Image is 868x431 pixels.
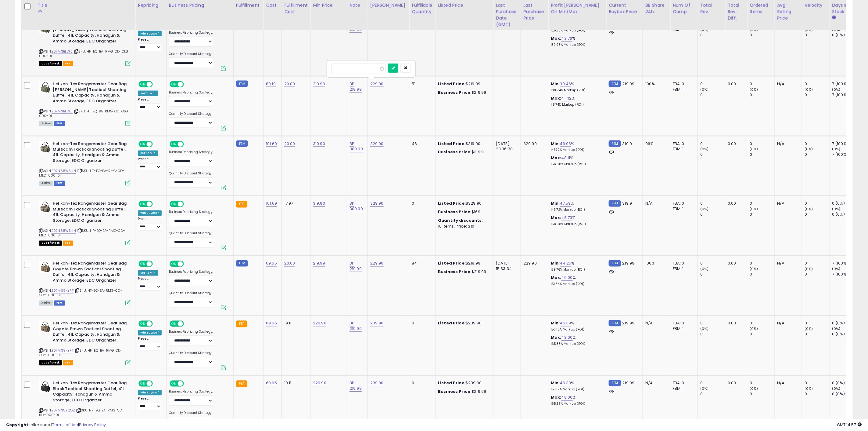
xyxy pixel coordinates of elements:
a: 48.00 [561,395,573,401]
div: 0 [700,32,725,38]
a: 80.19 [266,81,276,87]
span: All listings currently available for purchase on Amazon [39,181,53,186]
div: Set To Min [138,91,158,96]
label: Business Repricing Strategy: [169,150,213,155]
div: Fulfillable Quantity [412,2,433,15]
div: 0 [700,201,725,206]
div: 7 (100%) [832,141,857,147]
div: Set To Min [138,151,158,156]
small: (0%) [805,147,813,152]
div: 0.00 [728,141,742,147]
b: Min: [551,261,560,266]
div: $219.99 [438,261,489,266]
p: 156.08% Markup (ROI) [551,163,601,167]
div: Profit [PERSON_NAME] on Min/Max [551,2,604,15]
a: 46.39 [560,380,571,386]
div: 0 [750,272,774,277]
div: 100% [645,261,665,266]
a: 46.00 [561,275,573,281]
div: Fulfillment [236,2,261,9]
a: 48.73 [561,215,572,221]
div: Num of Comp. [673,2,695,15]
span: ON [170,82,178,87]
div: 7 (100%) [832,92,857,98]
div: 0 [805,272,829,277]
span: OFF [152,142,162,147]
div: N/A [645,201,665,206]
div: 46 [412,141,431,147]
div: 0 [805,92,829,98]
div: 0 (0%) [832,201,857,206]
div: 0 [700,81,725,87]
a: Terms of Use [52,422,78,428]
div: 0.00 [728,201,742,206]
div: ASIN: [39,81,131,125]
small: FBM [236,141,248,147]
div: Avg Selling Price [777,2,799,21]
b: Listed Price: [438,201,466,206]
b: Helikon-Tex Rangemaster Gear Bag Coyote Brown Tactical Shooting Duffel, 41L Capacity, Handgun & A... [53,261,127,285]
a: 329.90 [370,201,384,207]
a: BP 309.99 [350,201,363,212]
span: ON [139,202,147,207]
b: Listed Price: [438,81,466,87]
label: Quantity Discount Strategy: [169,291,213,296]
div: 0.00 [728,261,742,266]
div: 0 [700,272,725,277]
div: 0 [750,81,774,87]
div: 0 [805,81,829,87]
a: B07N68WSHN [52,228,76,234]
div: 7 (100%) [832,261,857,266]
div: 0 [412,321,431,326]
label: Quantity Discount Strategy: [169,351,213,356]
p: 120.33% Markup (ROI) [551,28,601,33]
div: [DATE] 20:36:38 [496,141,516,152]
img: 41ODu+HQb6L._SL40_.jpg [39,81,51,93]
b: Helikon-Tex Rangemaster Gear Bag Coyote Brown Tactical Shooting Duffel, 41L Capacity, Handgun & A... [53,321,127,345]
div: Ordered Items [750,2,772,15]
label: Quantity Discount Strategy: [169,232,213,236]
span: OFF [152,202,162,207]
a: 239.90 [370,380,384,386]
label: Business Repricing Strategy: [169,390,213,394]
b: Listed Price: [438,320,466,326]
a: B07MS9KYRT [52,348,74,353]
small: (0%) [805,87,813,92]
span: FBA [63,241,73,246]
small: (0%) [700,267,709,272]
div: % [551,155,601,167]
div: $319.90 [438,141,489,147]
span: ON [139,82,147,87]
a: 46.39 [560,320,571,327]
a: 229.90 [313,320,326,327]
label: Business Repricing Strategy: [169,330,213,334]
div: % [551,96,601,107]
small: (0%) [832,207,841,212]
b: Helikon-Tex Rangemaster Gear Bag [PERSON_NAME] Tactical Shooting Duffel, 41L Capacity, Handgun & ... [53,81,127,105]
span: OFF [183,261,193,267]
div: 0 (0%) [832,32,857,38]
span: | SKU: HF-EQ-BA-RMG-CD-MLC-000-01 [39,228,125,238]
a: 47.59 [560,201,571,207]
div: : [438,218,489,224]
div: 7 (100%) [832,81,857,87]
div: Preset: [138,157,162,171]
div: ASIN: [39,261,131,305]
div: 0.00 [728,81,742,87]
div: BB Share 24h. [645,2,668,15]
a: B07N68WSHN [52,169,76,174]
div: Cost [266,2,279,9]
div: 0 [805,141,829,147]
div: 0 [750,261,774,266]
div: % [551,81,601,93]
div: $329.90 [438,201,489,206]
a: BP 219.99 [350,81,362,93]
img: 41E-qPTqjaL._SL40_.jpg [39,261,51,273]
img: 41-1crnTEjL._SL40_.jpg [39,381,51,393]
div: 0 [750,152,774,158]
div: % [551,215,601,227]
div: Preset: [138,38,162,51]
div: Preset: [138,217,162,231]
a: 48.11 [561,155,570,161]
a: 43.76 [561,35,572,42]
